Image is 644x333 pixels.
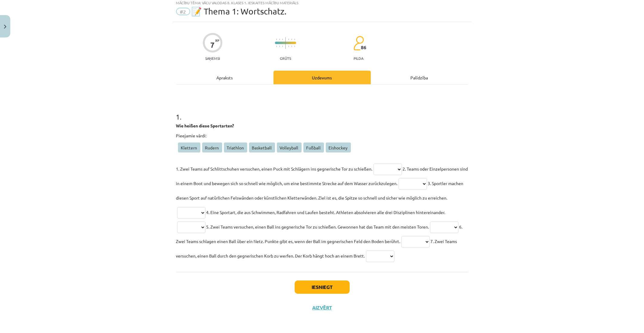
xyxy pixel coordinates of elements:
img: icon-short-line-57e1e144782c952c97e751825c79c345078a6d821885a25fce030b3d8c18986b.svg [294,46,295,47]
span: Basketball [249,142,275,152]
img: icon-short-line-57e1e144782c952c97e751825c79c345078a6d821885a25fce030b3d8c18986b.svg [276,46,277,47]
span: Rudern [202,142,222,152]
h1: 1 . [176,102,468,121]
span: Fußball [303,142,324,152]
img: icon-close-lesson-0947bae3869378f0d4975bcd49f059093ad1ed9edebbc8119c70593378902aed.svg [4,25,6,29]
span: #2 [176,8,190,15]
img: icon-short-line-57e1e144782c952c97e751825c79c345078a6d821885a25fce030b3d8c18986b.svg [279,46,280,47]
p: Grūts [280,56,291,60]
p: Saņemsi [203,56,222,60]
img: icon-short-line-57e1e144782c952c97e751825c79c345078a6d821885a25fce030b3d8c18986b.svg [288,46,289,47]
img: icon-short-line-57e1e144782c952c97e751825c79c345078a6d821885a25fce030b3d8c18986b.svg [291,46,292,47]
img: icon-short-line-57e1e144782c952c97e751825c79c345078a6d821885a25fce030b3d8c18986b.svg [276,39,277,40]
div: Mācību tēma: Vācu valodas 8. klases 1. ieskaites mācību materiāls [176,1,468,5]
strong: Wie heißen diese Sportarten? [176,123,234,128]
img: icon-short-line-57e1e144782c952c97e751825c79c345078a6d821885a25fce030b3d8c18986b.svg [282,46,283,47]
div: Apraksts [176,71,273,84]
span: 1. Zwei Teams auf Schlittschuhen versuchen, einen Puck mit Schlägern ins gegnerische Tor zu schie... [176,166,373,171]
div: 7 [210,41,215,49]
span: 86 [361,45,366,50]
span: 📝 Thema 1: Wortschatz. [192,6,287,16]
span: 5. Zwei Teams versuchen, einen Ball ins gegnerische Tor zu schießen. Gewonnen hat das Team mit de... [206,224,429,229]
span: XP [215,39,219,42]
p: Pieejamie vārdi: [176,133,468,139]
img: students-c634bb4e5e11cddfef0936a35e636f08e4e9abd3cc4e673bd6f9a4125e45ecb1.svg [353,36,364,51]
button: Iesniegt [295,280,350,294]
div: Palīdzība [371,71,468,84]
img: icon-short-line-57e1e144782c952c97e751825c79c345078a6d821885a25fce030b3d8c18986b.svg [288,39,289,40]
span: 4. Eine Sportart, die aus Schwimmen, Radfahren und Laufen besteht. Athleten absolvieren alle drei... [206,210,445,215]
span: Eishockey [326,142,351,152]
span: Klettern [178,142,200,152]
img: icon-short-line-57e1e144782c952c97e751825c79c345078a6d821885a25fce030b3d8c18986b.svg [294,39,295,40]
img: icon-long-line-d9ea69661e0d244f92f715978eff75569469978d946b2353a9bb055b3ed8787d.svg [285,37,286,49]
img: icon-short-line-57e1e144782c952c97e751825c79c345078a6d821885a25fce030b3d8c18986b.svg [279,39,280,40]
div: Uzdevums [273,71,371,84]
span: Volleyball [277,142,302,152]
button: Aizvērt [311,305,334,311]
img: icon-short-line-57e1e144782c952c97e751825c79c345078a6d821885a25fce030b3d8c18986b.svg [291,39,292,40]
img: icon-short-line-57e1e144782c952c97e751825c79c345078a6d821885a25fce030b3d8c18986b.svg [282,39,283,40]
span: Triathlon [224,142,247,152]
p: pilda [354,56,363,60]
